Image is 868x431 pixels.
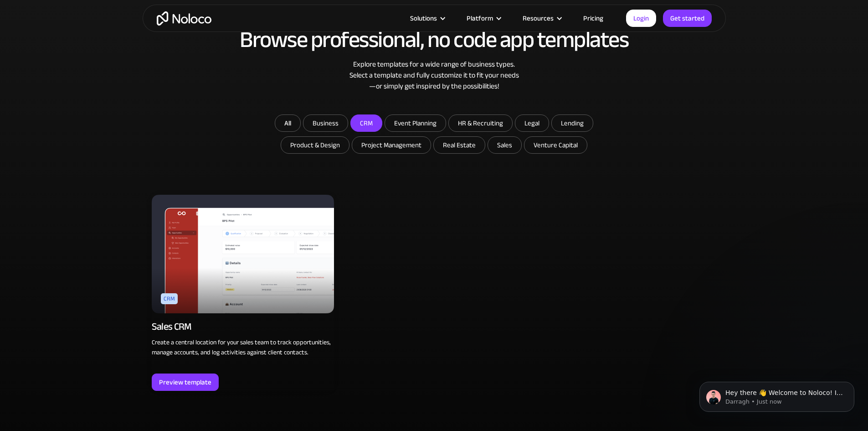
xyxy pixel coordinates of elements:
[152,27,717,52] h2: Browse professional, no code app templates
[511,12,572,24] div: Resources
[159,376,211,388] div: Preview template
[686,363,868,426] iframe: Intercom notifications message
[152,59,717,92] div: Explore templates for a wide range of business types. Select a template and fully customize it to...
[157,11,211,26] a: home
[399,12,455,24] div: Solutions
[152,195,334,391] a: CRMSales CRMCreate a central location for your sales team to track opportunities, manage accounts...
[663,10,712,27] a: Get started
[252,114,616,156] form: Email Form
[467,12,493,24] div: Platform
[455,12,511,24] div: Platform
[523,12,554,24] div: Resources
[572,12,615,24] a: Pricing
[161,293,178,304] div: CRM
[275,114,301,132] a: All
[626,10,656,27] a: Login
[152,320,192,333] div: Sales CRM
[152,338,334,358] p: Create a central location for your sales team to track opportunities, manage accounts, and log ac...
[410,12,437,24] div: Solutions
